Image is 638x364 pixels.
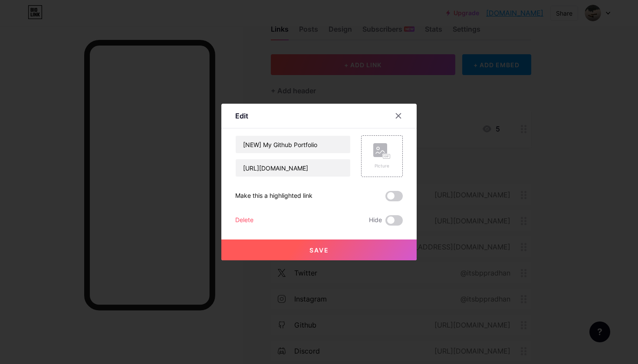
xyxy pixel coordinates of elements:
button: Save [221,239,417,260]
input: Title [236,136,350,153]
div: Delete [235,215,253,226]
div: Make this a highlighted link [235,191,312,201]
span: Save [309,246,329,254]
input: URL [236,159,350,177]
div: Picture [373,163,391,169]
span: Hide [369,215,382,226]
div: Edit [235,111,248,121]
